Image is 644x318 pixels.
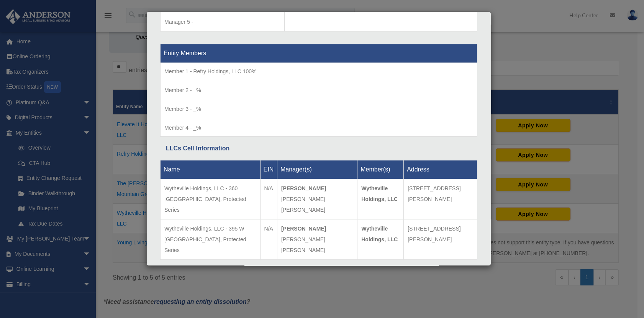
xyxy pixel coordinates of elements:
[161,219,261,260] td: Wytheville Holdings, LLC - 395 W [GEOGRAPHIC_DATA], Protected Series
[164,67,473,76] p: Member 1 - Refry Holdings, LLC 100%
[166,143,472,154] div: LLCs Cell Information
[404,160,477,179] th: Address
[164,86,473,95] p: Member 2 - _%
[164,17,280,27] p: Manager 5 -
[281,185,326,191] strong: [PERSON_NAME]
[277,179,357,219] td: , [PERSON_NAME] [PERSON_NAME]
[361,185,398,202] strong: Wytheville Holdings, LLC
[260,179,277,219] td: N/A
[164,104,473,114] p: Member 3 - _%
[164,123,473,133] p: Member 4 - _%
[161,160,261,179] th: Name
[277,219,357,260] td: , [PERSON_NAME] [PERSON_NAME]
[404,219,477,260] td: [STREET_ADDRESS][PERSON_NAME]
[260,219,277,260] td: N/A
[260,160,277,179] th: EIN
[281,226,326,232] strong: [PERSON_NAME]
[277,160,357,179] th: Manager(s)
[361,226,398,242] strong: Wytheville Holdings, LLC
[357,160,404,179] th: Member(s)
[161,179,261,219] td: Wytheville Holdings, LLC - 360 [GEOGRAPHIC_DATA], Protected Series
[404,179,477,219] td: [STREET_ADDRESS][PERSON_NAME]
[161,44,477,63] th: Entity Members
